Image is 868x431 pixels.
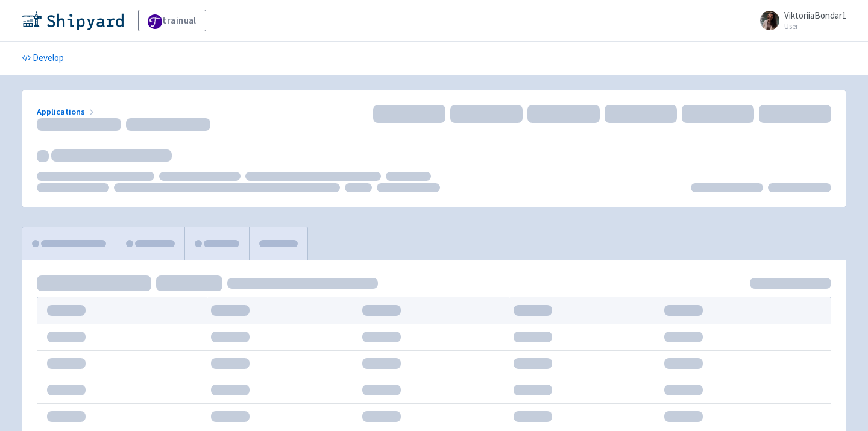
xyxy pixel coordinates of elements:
small: User [784,22,846,30]
a: Develop [22,42,64,75]
span: ViktoriiaBondar1 [784,10,846,21]
a: ViktoriiaBondar1 User [753,11,846,30]
a: Applications [37,106,96,117]
a: trainual [138,10,206,31]
img: Shipyard logo [22,11,124,30]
